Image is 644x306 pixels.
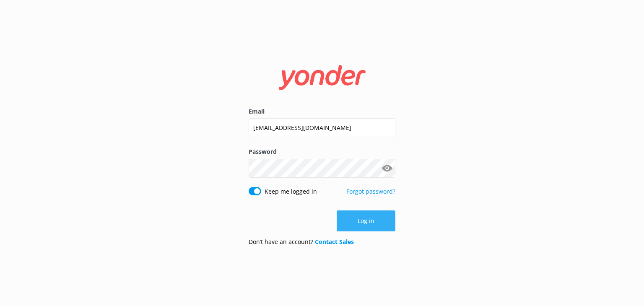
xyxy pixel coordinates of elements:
label: Email [249,107,395,116]
label: Password [249,147,395,156]
a: Contact Sales [315,238,354,246]
input: user@emailaddress.com [249,118,395,137]
p: Don’t have an account? [249,237,354,246]
button: Log in [337,210,395,231]
button: Show password [379,160,395,176]
a: Forgot password? [346,187,395,195]
label: Keep me logged in [265,187,317,196]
